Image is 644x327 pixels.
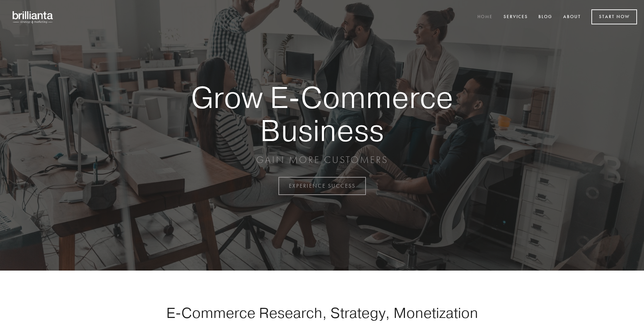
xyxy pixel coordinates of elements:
a: EXPERIENCE SUCCESS [278,177,366,195]
a: Home [473,11,497,23]
a: Services [499,11,532,23]
h1: E-Commerce Research, Strategy, Monetization [144,304,500,321]
strong: Grow E-Commerce Business [167,81,477,147]
a: Start Now [591,9,637,24]
img: brillianta - research, strategy, marketing [7,7,59,27]
p: GAIN MORE CUSTOMERS [167,154,477,166]
a: About [559,11,585,23]
a: Blog [534,11,557,23]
